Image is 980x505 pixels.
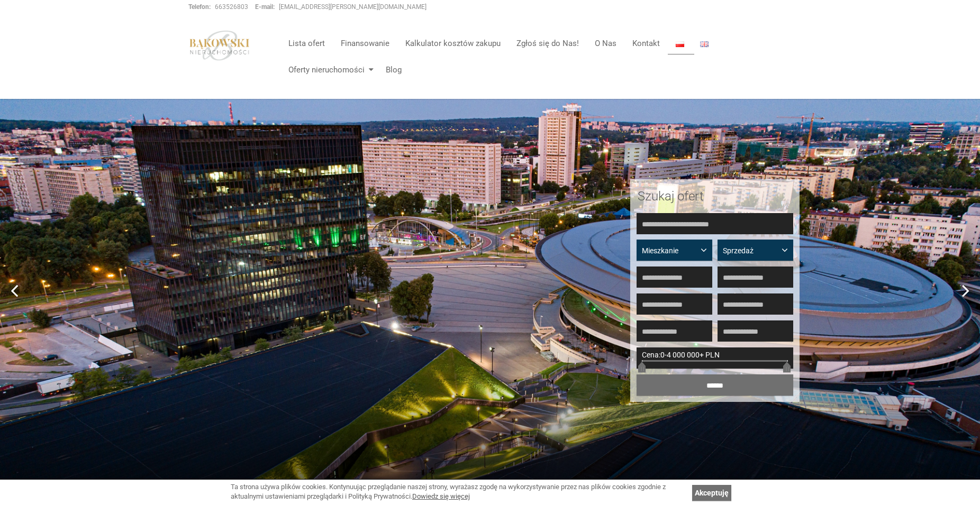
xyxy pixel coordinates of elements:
span: Mieszkanie [642,245,699,256]
a: [EMAIL_ADDRESS][PERSON_NAME][DOMAIN_NAME] [279,3,427,11]
a: Kontakt [624,33,668,54]
a: Blog [378,59,402,80]
a: Zgłoś się do Nas! [509,33,587,54]
img: Polski [676,41,684,47]
img: logo [188,30,251,61]
a: Akceptuję [692,485,731,501]
a: Dowiedz się więcej [412,492,470,500]
a: Kalkulator kosztów zakupu [397,33,509,54]
a: Oferty nieruchomości [280,59,378,80]
strong: Telefon: [188,3,211,11]
span: 0 [660,351,665,359]
a: Lista ofert [280,33,333,54]
h2: Szukaj ofert [638,189,792,203]
a: O Nas [587,33,624,54]
strong: E-mail: [255,3,275,11]
a: 663526803 [215,3,248,11]
span: 4 000 000+ PLN [667,351,720,359]
button: Mieszkanie [637,240,712,261]
img: English [700,41,709,47]
a: Finansowanie [333,33,397,54]
div: - [637,347,793,369]
button: Sprzedaż [718,240,793,261]
span: Sprzedaż [723,245,780,256]
div: Ta strona używa plików cookies. Kontynuując przeglądanie naszej strony, wyrażasz zgodę na wykorzy... [231,482,687,502]
span: Cena: [642,351,660,359]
